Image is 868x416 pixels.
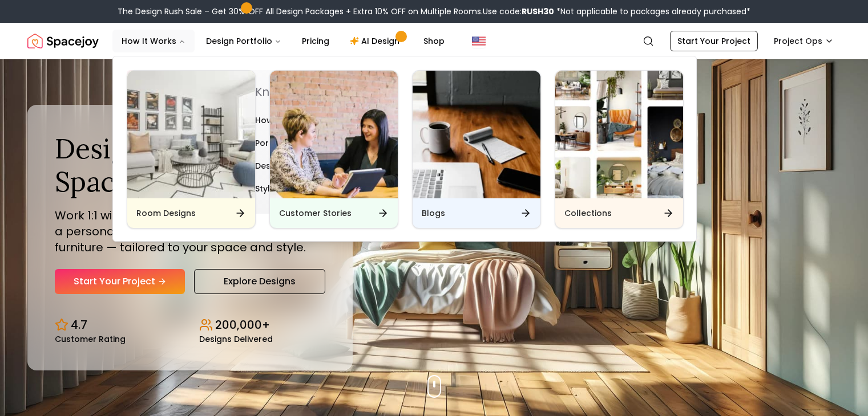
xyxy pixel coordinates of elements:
[197,30,290,52] button: Design Portfolio
[555,70,684,229] a: CollectionsCollections
[55,269,185,294] a: Start Your Project
[215,317,270,333] p: 200,000+
[670,31,758,51] a: Start Your Project
[27,23,841,59] nav: Global
[127,70,256,229] a: Room DesignsRoom Designs
[422,207,445,219] h6: Blogs
[112,30,195,52] button: How It Works
[199,335,273,343] small: Designs Delivered
[412,70,541,229] a: BlogsBlogs
[522,6,554,17] b: RUSH30
[27,30,99,52] img: Spacejoy Logo
[483,6,554,17] span: Use code:
[113,56,697,242] div: Design Portfolio
[270,71,398,198] img: Customer Stories
[55,335,126,343] small: Customer Rating
[564,207,612,219] h6: Collections
[136,207,196,219] h6: Room Designs
[279,207,352,219] h6: Customer Stories
[112,30,454,52] nav: Main
[269,70,398,229] a: Customer StoriesCustomer Stories
[341,30,412,52] a: AI Design
[413,71,540,198] img: Blogs
[118,6,750,17] div: The Design Rush Sale – Get 30% OFF All Design Packages + Extra 10% OFF on Multiple Rooms.
[194,269,325,294] a: Explore Designs
[554,6,750,17] span: *Not applicable to packages already purchased*
[55,308,325,343] div: Design stats
[414,30,454,52] a: Shop
[127,71,255,198] img: Room Designs
[71,317,87,333] p: 4.7
[55,207,325,255] p: Work 1:1 with expert interior designers to create a personalized design, complete with curated fu...
[472,34,486,48] img: United States
[293,30,338,52] a: Pricing
[27,30,99,52] a: Spacejoy
[555,71,683,198] img: Collections
[55,132,325,198] h1: Design Your Dream Space Online
[767,31,841,51] button: Project Ops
